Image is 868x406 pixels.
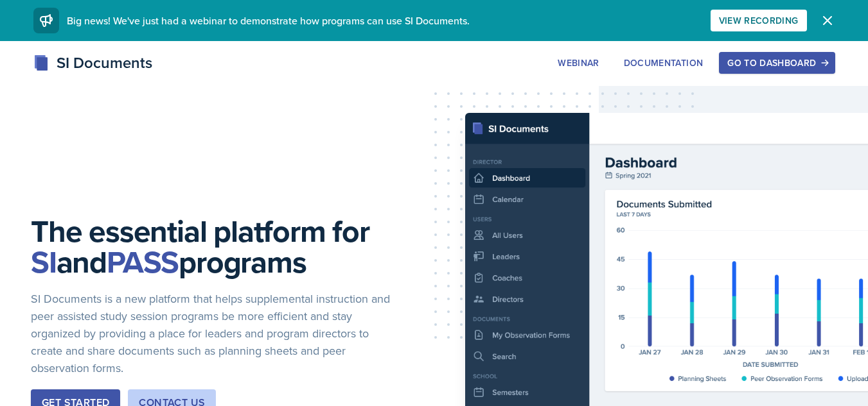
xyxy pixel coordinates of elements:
[33,51,152,74] div: SI Documents
[719,52,835,74] button: Go to Dashboard
[711,10,807,31] button: View Recording
[719,15,799,26] div: View Recording
[616,52,712,74] button: Documentation
[549,52,607,74] button: Webinar
[727,58,826,68] div: Go to Dashboard
[624,58,704,68] div: Documentation
[67,13,470,28] span: Big news! We've just had a webinar to demonstrate how programs can use SI Documents.
[558,58,599,68] div: Webinar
